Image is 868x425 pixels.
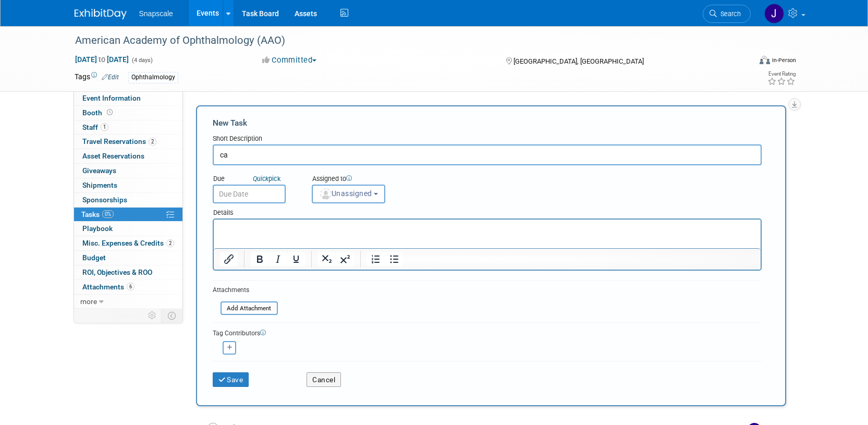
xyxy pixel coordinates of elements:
[287,252,305,266] button: Underline
[75,9,127,19] img: ExhibitDay
[82,137,156,145] span: Travel Reservations
[161,309,182,322] td: Toggle Event Tabs
[102,74,119,81] a: Edit
[213,185,286,203] input: Due Date
[75,71,119,83] td: Tags
[82,181,117,189] span: Shipments
[82,283,135,291] span: Attachments
[367,252,385,266] button: Numbered list
[318,252,336,266] button: Subscript
[82,166,116,175] span: Giveaways
[82,108,115,117] span: Booth
[259,55,321,66] button: Committed
[253,175,268,183] i: Quick
[74,135,182,149] a: Travel Reservations2
[312,185,386,203] button: Unassigned
[128,72,178,83] div: Ophthalmology
[82,253,106,262] span: Budget
[101,123,108,131] span: 1
[385,252,403,266] button: Bullet list
[74,149,182,163] a: Asset Reservations
[312,174,437,185] div: Assigned to
[307,372,341,387] button: Cancel
[82,268,152,276] span: ROI, Objectives & ROO
[74,251,182,265] a: Budget
[82,196,127,204] span: Sponsorships
[139,9,173,18] span: Snapscale
[74,208,182,222] a: Tasks0%
[131,57,153,64] span: (4 days)
[71,31,735,50] div: American Academy of Ophthalmology (AAO)
[220,252,238,266] button: Insert/edit link
[251,252,268,266] button: Bold
[74,193,182,207] a: Sponsorships
[74,265,182,280] a: ROI, Objectives & ROO
[149,138,156,145] span: 2
[336,252,354,266] button: Superscript
[74,280,182,294] a: Attachments6
[213,117,762,129] div: New Task
[82,94,141,102] span: Event Information
[772,56,796,64] div: In-Person
[74,106,182,120] a: Booth
[74,164,182,178] a: Giveaways
[127,283,135,290] span: 6
[213,134,762,144] div: Short Description
[74,91,182,105] a: Event Information
[82,152,144,160] span: Asset Reservations
[717,10,741,18] span: Search
[166,239,174,247] span: 2
[82,239,174,247] span: Misc. Expenses & Credits
[81,210,114,218] span: Tasks
[143,309,162,322] td: Personalize Event Tab Strip
[74,236,182,250] a: Misc. Expenses & Credits2
[213,327,762,338] div: Tag Contributors
[213,144,762,165] input: Name of task or a short description
[75,55,129,64] span: [DATE] [DATE]
[213,286,278,295] div: Attachments
[689,54,797,70] div: Event Format
[514,57,644,65] span: [GEOGRAPHIC_DATA], [GEOGRAPHIC_DATA]
[269,252,287,266] button: Italic
[767,71,796,77] div: Event Rating
[105,108,115,116] span: Booth not reserved yet
[764,4,784,23] img: Jennifer Benedict
[97,55,107,64] span: to
[74,120,182,135] a: Staff1
[213,174,296,185] div: Due
[74,295,182,309] a: more
[102,210,114,218] span: 0%
[251,174,283,183] a: Quickpick
[760,56,770,64] img: Format-Inperson.png
[82,224,113,233] span: Playbook
[74,178,182,192] a: Shipments
[82,123,108,131] span: Staff
[214,220,761,248] iframe: Rich Text Area
[80,297,97,306] span: more
[319,189,372,198] span: Unassigned
[703,5,751,23] a: Search
[74,222,182,236] a: Playbook
[213,203,762,218] div: Details
[213,372,249,387] button: Save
